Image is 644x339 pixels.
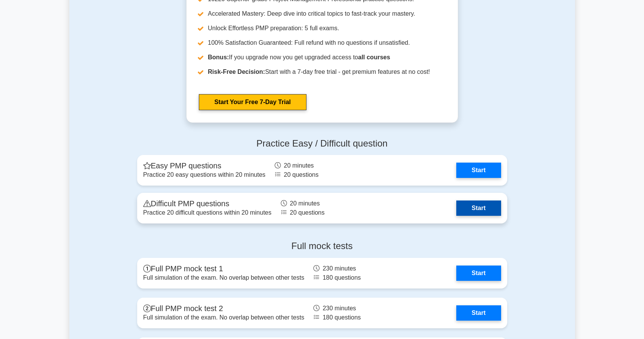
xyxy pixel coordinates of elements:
a: Start [456,266,501,281]
h4: Full mock tests [137,241,507,252]
h4: Practice Easy / Difficult question [137,138,507,149]
a: Start [456,305,501,321]
a: Start Your Free 7-Day Trial [199,94,306,110]
a: Start [456,163,501,178]
a: Start [456,200,501,216]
